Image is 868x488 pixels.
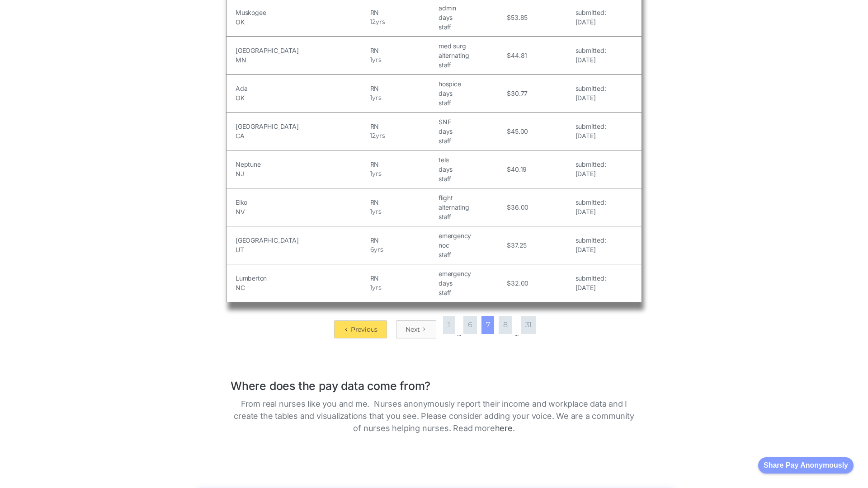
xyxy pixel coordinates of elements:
h5: $ [507,51,511,60]
h5: RN [370,235,436,245]
h5: [GEOGRAPHIC_DATA] [236,46,368,55]
h5: $ [507,127,511,136]
h5: RN [370,160,436,169]
h5: submitted: [576,197,606,207]
h5: [DATE] [576,93,606,103]
h5: OK [236,93,368,103]
h5: 44.81 [511,51,527,60]
div: ... [457,329,461,338]
h5: emergency [439,269,505,278]
h5: staff [439,60,505,70]
div: Previous [351,325,377,334]
h5: staff [439,98,505,108]
h5: [GEOGRAPHIC_DATA] [236,235,368,245]
a: 8 [499,316,512,334]
h5: staff [439,212,505,221]
h5: submitted: [576,46,606,55]
h5: Muskogee [236,8,368,17]
h5: RN [370,122,436,131]
h5: staff [439,174,505,183]
h5: SNF [439,117,505,127]
h5: submitted: [576,122,606,131]
h5: 12 [370,17,376,27]
h5: 36.00 [511,202,528,212]
h5: OK [236,17,368,27]
h5: alternating [439,51,505,60]
a: submitted:[DATE] [576,197,606,216]
h5: $ [507,278,511,288]
h5: Lumberton [236,273,368,283]
h5: alternating [439,202,505,212]
a: 31 [521,316,537,334]
a: submitted:[DATE] [576,84,606,103]
h5: emergency [439,231,505,240]
h5: RN [370,273,436,283]
h5: CA [236,131,368,141]
h5: staff [439,250,505,259]
h5: [DATE] [576,55,606,65]
p: From real nurses like you and me. Nurses anonymously report their income and workplace data and I... [231,398,637,434]
h1: Where does the pay data come from? [231,370,637,393]
h5: med surg [439,41,505,51]
h5: 40.19 [511,164,527,174]
h5: [DATE] [576,207,606,216]
h5: [DATE] [576,245,606,254]
div: Next [406,325,420,334]
h5: staff [439,136,505,145]
a: submitted:[DATE] [576,273,606,292]
h5: yrs [376,131,385,141]
h5: [GEOGRAPHIC_DATA] [236,122,368,131]
h5: 1 [370,169,373,178]
h5: submitted: [576,160,606,169]
h5: submitted: [576,235,606,245]
h5: 37.25 [511,240,527,250]
h5: submitted: [576,8,606,17]
h5: 1 [370,55,373,65]
h5: UT [236,245,368,254]
h5: 6 [370,245,374,254]
h5: days [439,278,505,288]
a: 6 [463,316,477,334]
h5: yrs [372,55,381,65]
h5: [DATE] [576,17,606,27]
h5: RN [370,84,436,93]
h5: staff [439,288,505,297]
h5: $ [507,240,511,250]
a: submitted:[DATE] [576,8,606,27]
h5: yrs [372,169,381,178]
h5: hospice [439,79,505,89]
a: here [495,423,513,433]
h5: $ [507,164,511,174]
a: submitted:[DATE] [576,235,606,254]
h5: 1 [370,93,373,103]
h5: 12 [370,131,376,141]
a: Previous Page [334,320,387,338]
h5: submitted: [576,84,606,93]
h5: [DATE] [576,131,606,141]
h5: tele [439,155,505,164]
h5: 30.77 [511,89,528,98]
h5: $ [507,202,511,212]
h5: admin [439,3,505,13]
h5: $ [507,89,511,98]
a: Next Page [396,320,436,338]
h5: Ada [236,84,368,93]
h5: RN [370,46,436,55]
h5: [DATE] [576,169,606,178]
h5: NV [236,207,368,216]
button: Share Pay Anonymously [758,457,854,474]
h5: noc [439,240,505,250]
h5: days [439,127,505,136]
h5: 32.00 [511,278,528,288]
h5: 1 [370,207,373,216]
h5: 45.00 [511,127,528,136]
a: 1 [443,316,455,334]
a: submitted:[DATE] [576,46,606,65]
h5: [DATE] [576,283,606,292]
h5: days [439,13,505,22]
div: ... [514,329,518,338]
h5: MN [236,55,368,65]
h5: yrs [376,17,385,27]
h5: 53.85 [511,13,528,22]
a: submitted:[DATE] [576,122,606,141]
